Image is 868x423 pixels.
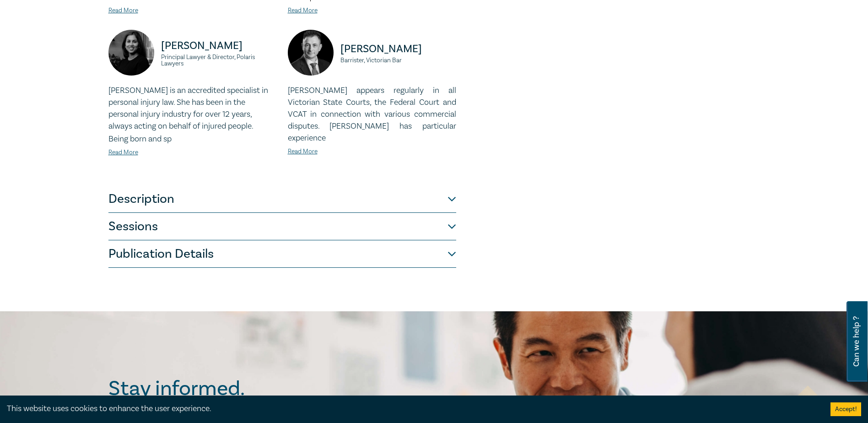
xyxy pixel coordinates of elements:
[108,185,456,213] button: Description
[288,6,318,15] a: Read More
[830,402,861,416] button: Accept cookies
[288,30,334,76] img: https://s3.ap-southeast-2.amazonaws.com/lc-presenter-images/Adam%20Rollnik%20BW.jpg
[161,38,277,53] p: [PERSON_NAME]
[108,30,154,76] img: https://s3.ap-southeast-2.amazonaws.com/leo-cussen-store-production-content/Contacts/Divina%20Moo...
[852,307,861,376] span: Can we help ?
[108,377,324,401] h2: Stay informed.
[288,147,318,156] a: Read More
[340,42,456,56] p: [PERSON_NAME]
[108,213,456,240] button: Sessions
[288,85,456,144] p: [PERSON_NAME] appears regularly in all Victorian State Courts, the Federal Court and VCAT in conn...
[108,133,277,145] p: Being born and sp
[108,148,138,157] a: Read More
[108,240,456,268] button: Publication Details
[108,6,138,15] a: Read More
[340,57,456,64] small: Barrister, Victorian Bar
[108,85,277,132] p: [PERSON_NAME] is an accredited specialist in personal injury law. She has been in the personal in...
[161,54,277,67] small: Principal Lawyer & Director, Polaris Lawyers
[7,403,817,415] div: This website uses cookies to enhance the user experience.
